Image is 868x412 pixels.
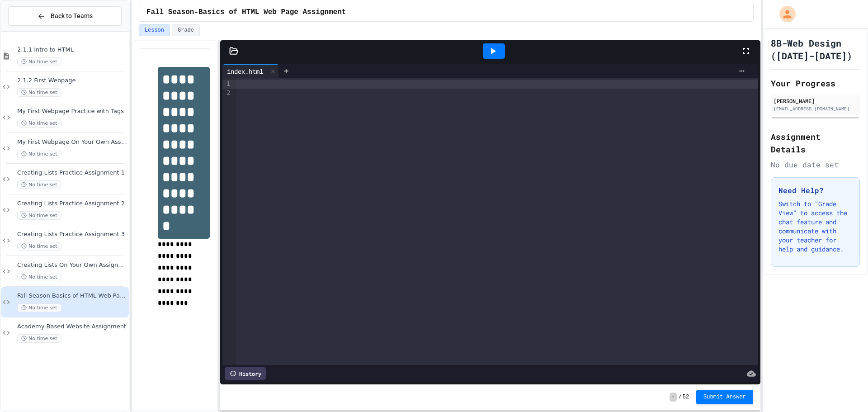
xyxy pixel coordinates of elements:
div: My Account [770,4,798,24]
span: My First Webpage On Your Own Asssignment [17,138,127,146]
button: Submit Answer [696,390,753,404]
span: No time set [17,180,61,189]
span: Submit Answer [703,393,746,401]
span: No time set [17,211,61,220]
h3: Need Help? [778,185,852,196]
div: No due date set [771,159,860,170]
span: My First Webpage Practice with Tags [17,108,127,115]
h2: Assignment Details [771,130,860,156]
button: Grade [172,24,200,36]
div: 2 [222,89,231,98]
span: Fall Season-Basics of HTML Web Page Assignment [17,292,127,300]
span: No time set [17,242,61,251]
span: Back to Teams [51,11,93,21]
div: History [225,367,266,380]
div: [EMAIL_ADDRESS][DOMAIN_NAME] [774,105,857,112]
span: 52 [683,393,689,401]
span: No time set [17,303,61,312]
span: Academy Based Website Assignment [17,323,127,331]
span: No time set [17,150,61,158]
span: No time set [17,334,61,343]
span: / [679,393,682,401]
span: - [670,393,676,402]
span: No time set [17,88,61,97]
span: No time set [17,119,61,128]
h2: Your Progress [771,77,860,90]
span: 2.1.2 First Webpage [17,77,127,85]
span: Fall Season-Basics of HTML Web Page Assignment [146,7,346,18]
span: No time set [17,273,61,281]
h1: 8B-Web Design ([DATE]-[DATE]) [771,37,860,62]
span: 2.1.1 Intro to HTML [17,46,127,54]
div: [PERSON_NAME] [774,97,857,105]
p: Switch to "Grade View" to access the chat feature and communicate with your teacher for help and ... [778,199,852,254]
span: Creating Lists Practice Assignment 1 [17,169,127,177]
button: Back to Teams [8,6,122,26]
button: Lesson [139,24,170,36]
div: 1 [222,80,231,89]
div: index.html [222,64,279,78]
span: Creating Lists On Your Own Assignment [17,261,127,269]
span: Creating Lists Practice Assignment 3 [17,231,127,238]
div: index.html [222,66,268,76]
span: No time set [17,57,61,66]
span: Creating Lists Practice Assignment 2 [17,200,127,208]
